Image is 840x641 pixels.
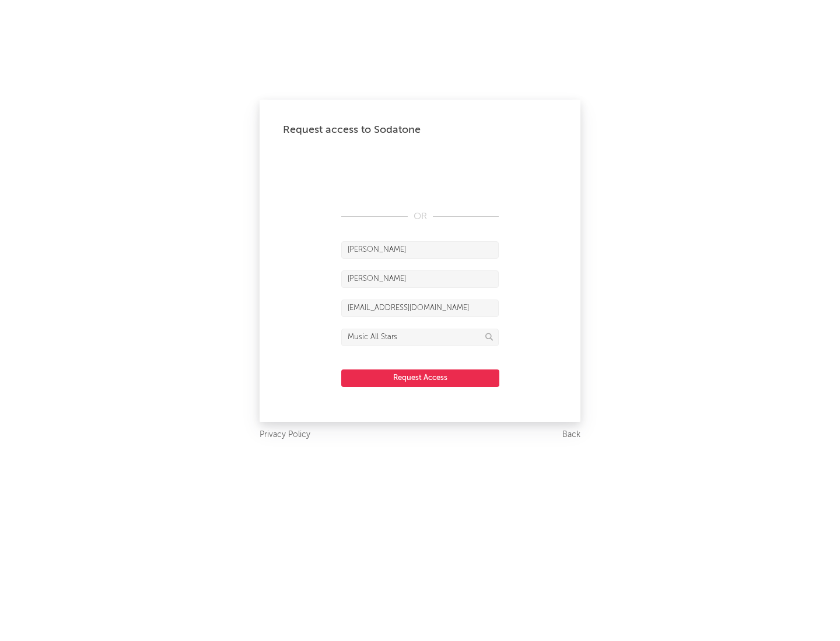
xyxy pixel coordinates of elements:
input: Email [341,300,499,317]
button: Request Access [341,369,499,387]
input: Division [341,329,499,346]
a: Back [562,428,580,442]
div: Request access to Sodatone [283,123,557,137]
a: Privacy Policy [260,428,310,442]
input: First Name [341,241,499,259]
div: OR [341,210,499,224]
input: Last Name [341,270,499,288]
